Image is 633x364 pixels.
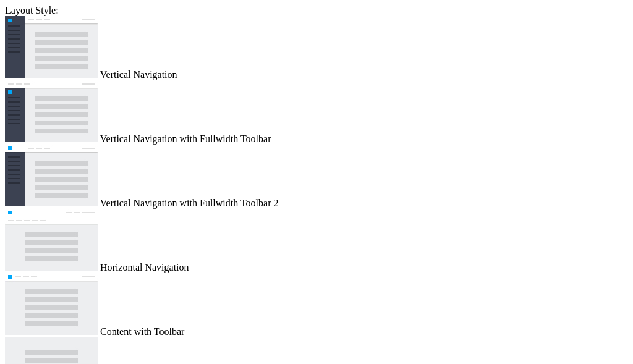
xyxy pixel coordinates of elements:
img: horizontal-nav.jpg [5,209,98,271]
md-radio-button: Vertical Navigation [5,16,628,80]
md-radio-button: Vertical Navigation with Fullwidth Toolbar [5,80,628,145]
md-radio-button: Content with Toolbar [5,273,628,337]
img: vertical-nav-with-full-toolbar.jpg [5,80,98,142]
span: Vertical Navigation with Fullwidth Toolbar [100,133,271,144]
span: Vertical Navigation [100,69,177,80]
md-radio-button: Vertical Navigation with Fullwidth Toolbar 2 [5,145,628,209]
span: Content with Toolbar [100,326,184,337]
img: content-with-toolbar.jpg [5,273,98,335]
div: Layout Style: [5,5,628,16]
img: vertical-nav-with-full-toolbar-2.jpg [5,145,98,206]
img: vertical-nav.jpg [5,16,98,78]
span: Vertical Navigation with Fullwidth Toolbar 2 [100,198,279,208]
md-radio-button: Horizontal Navigation [5,209,628,273]
span: Horizontal Navigation [100,262,189,273]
